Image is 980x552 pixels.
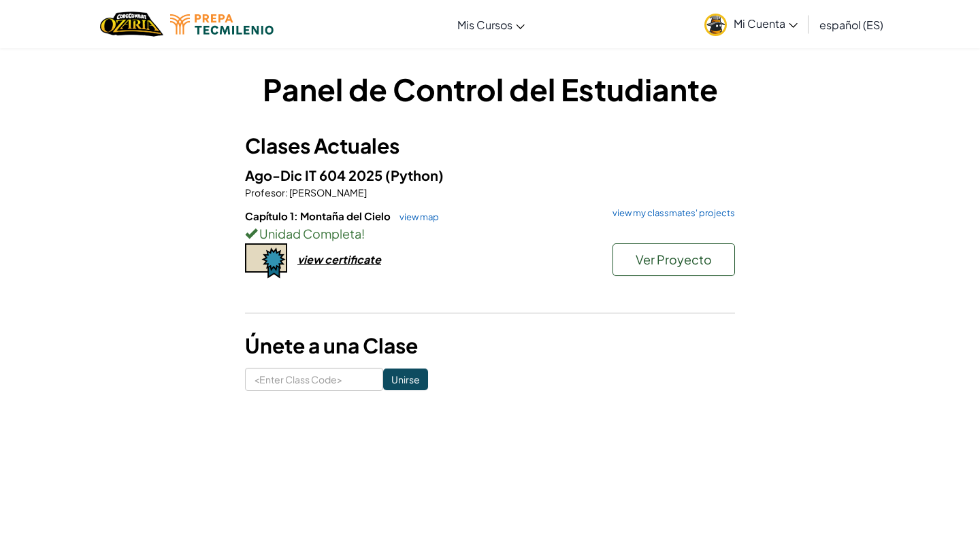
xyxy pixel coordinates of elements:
img: Home [100,10,163,38]
a: Mi Cuenta [698,3,804,46]
img: avatar [704,14,727,36]
a: Mis Cursos [451,6,532,43]
img: Tecmilenio logo [170,14,274,35]
input: <Enter Class Code> [245,368,383,391]
span: (Python) [385,167,444,184]
a: view certificate [245,252,381,266]
span: español (ES) [819,18,883,32]
span: Ago-Dic IT 604 2025 [245,167,385,184]
a: español (ES) [813,6,890,43]
span: Profesor [245,186,285,199]
span: Unidad Completa [257,226,361,241]
a: view my classmates' projects [606,209,735,218]
div: view certificate [297,252,381,266]
span: Capítulo 1: Montaña del Cielo [245,209,393,222]
span: Ver Proyecto [636,252,712,267]
span: ! [361,226,365,241]
input: Unirse [383,368,428,390]
span: Mis Cursos [457,18,512,32]
span: [PERSON_NAME] [288,186,367,199]
a: view map [393,211,439,222]
span: : [285,186,288,199]
h3: Únete a una Clase [245,330,735,361]
button: Ver Proyecto [612,243,735,276]
h1: Panel de Control del Estudiante [245,68,735,110]
span: Mi Cuenta [734,16,798,31]
img: certificate-icon.png [245,243,287,279]
a: Ozaria by CodeCombat logo [100,10,163,38]
h3: Clases Actuales [245,131,735,161]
